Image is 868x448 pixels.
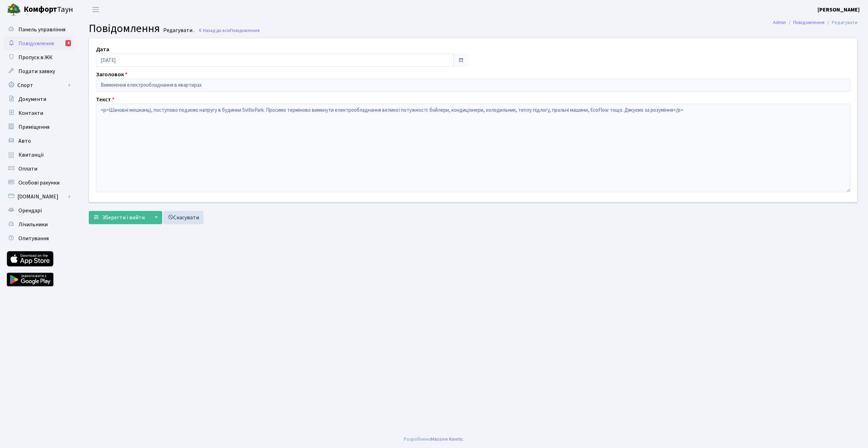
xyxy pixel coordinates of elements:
a: Пропуск в ЖК [3,50,73,64]
small: Редагувати . [162,27,195,34]
span: Контакти [18,109,43,117]
textarea: <p>Шановні мешканці, поступово подаємо напругу в будинки SvitloPark. Просимо терміново вимкнути е... [96,104,850,192]
button: Зберегти і вийти [89,211,149,224]
a: Спорт [3,78,73,92]
span: Пропуск в ЖК [18,54,53,61]
span: Зберегти і вийти [102,214,145,221]
label: Дата [96,45,109,54]
span: Орендарі [18,207,42,214]
span: Повідомлення [18,40,54,47]
a: Квитанції [3,148,73,162]
label: Текст [96,95,115,104]
span: Особові рахунки [18,179,60,187]
li: Редагувати [824,19,858,26]
span: Оплати [18,165,37,173]
a: Орендарі [3,204,73,218]
span: Авто [18,137,31,145]
span: Повідомлення [89,21,160,37]
a: Лічильники [3,218,73,231]
span: Документи [18,95,46,103]
a: Панель управління [3,23,73,37]
a: Admin [773,19,786,26]
button: Переключити навігацію [87,4,104,15]
a: [DOMAIN_NAME] [3,190,73,204]
a: Особові рахунки [3,176,73,190]
a: Оплати [3,162,73,176]
span: Опитування [18,235,49,242]
a: Повідомлення4 [3,37,73,50]
div: Розроблено . [404,435,464,443]
a: Назад до всіхПовідомлення [198,27,260,34]
span: Лічильники [18,221,48,228]
div: 4 [65,40,71,46]
b: [PERSON_NAME] [818,6,860,14]
b: Комфорт [24,4,57,15]
a: Massive Kinetic [431,435,463,443]
span: Панель управління [18,26,65,33]
nav: breadcrumb [763,15,868,30]
label: Заголовок [96,70,127,79]
a: Скасувати [163,211,204,224]
a: Авто [3,134,73,148]
a: Повідомлення [793,19,824,26]
span: Квитанції [18,151,44,159]
span: Повідомлення [230,27,260,34]
a: Опитування [3,231,73,245]
span: Таун [24,4,73,16]
span: Приміщення [18,123,49,131]
img: logo.png [7,3,21,17]
a: Контакти [3,106,73,120]
span: Подати заявку [18,68,55,75]
a: [PERSON_NAME] [818,6,860,14]
a: Подати заявку [3,64,73,78]
a: Документи [3,92,73,106]
a: Приміщення [3,120,73,134]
